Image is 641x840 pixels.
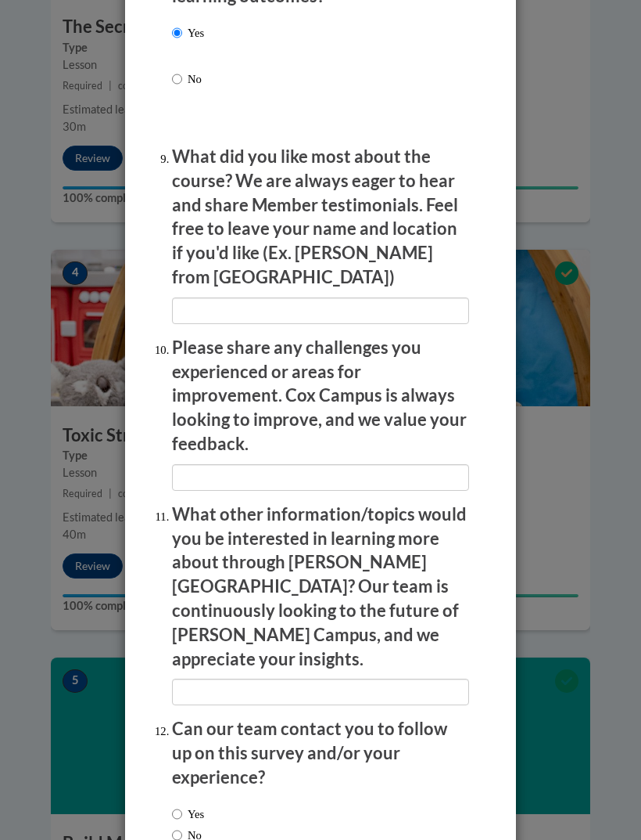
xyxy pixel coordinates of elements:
[172,806,182,823] input: Yes
[172,70,182,88] input: No
[172,336,469,456] p: Please share any challenges you experienced or areas for improvement. Cox Campus is always lookin...
[172,24,182,41] input: Yes
[188,70,204,88] p: No
[172,806,204,823] label: Yes
[172,503,469,672] p: What other information/topics would you be interested in learning more about through [PERSON_NAME...
[172,145,469,290] p: What did you like most about the course? We are always eager to hear and share Member testimonial...
[172,717,469,789] p: Can our team contact you to follow up on this survey and/or your experience?
[188,24,204,41] p: Yes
